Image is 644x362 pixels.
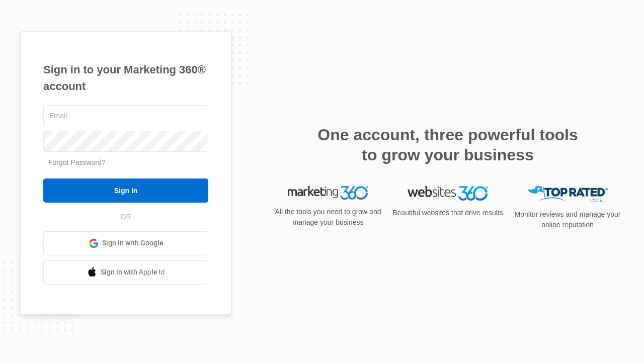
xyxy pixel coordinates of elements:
[43,260,208,285] a: Sign in with Apple Id
[102,238,164,248] span: Sign in with Google
[101,267,165,278] span: Sign in with Apple Id
[114,212,138,222] span: OR
[314,125,581,165] h2: One account, three powerful tools to grow your business
[43,61,208,95] h1: Sign in to your Marketing 360® account
[272,207,384,228] p: All the tools you need to grow and manage your business
[391,208,504,218] p: Beautiful websites that drive results
[48,158,106,166] a: Forgot Password?
[408,186,488,201] img: Websites 360
[43,231,208,255] a: Sign in with Google
[288,186,368,200] img: Marketing 360
[43,178,208,203] input: Sign In
[511,209,624,230] p: Monitor reviews and manage your online reputation
[43,105,208,126] input: Email
[527,186,608,203] img: Top Rated Local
